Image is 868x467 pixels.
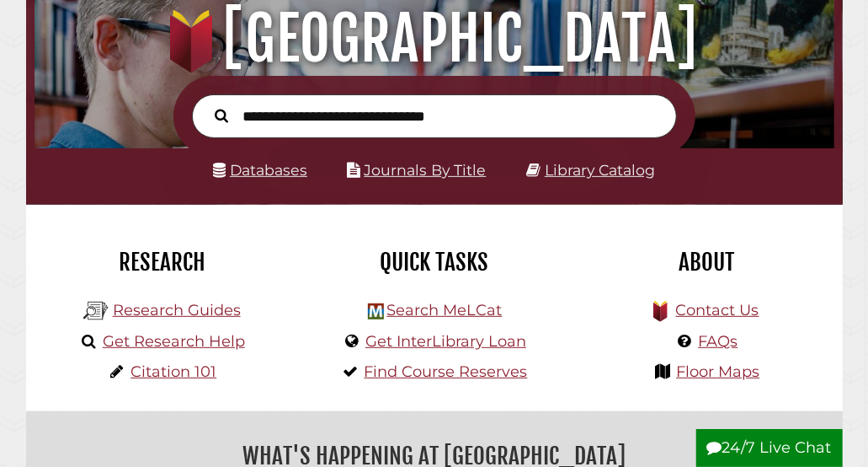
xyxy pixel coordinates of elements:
[676,362,759,381] a: Floor Maps
[583,248,829,276] h2: About
[698,332,738,351] a: FAQs
[386,301,502,319] a: Search MeLCat
[676,301,759,319] a: Contact Us
[213,161,307,179] a: Databases
[545,161,655,179] a: Library Catalog
[311,248,557,276] h2: Quick Tasks
[83,298,109,324] img: Hekman Library Logo
[130,362,216,381] a: Citation 101
[216,109,229,124] i: Search
[365,161,487,179] a: Journals By Title
[207,105,237,126] button: Search
[365,332,526,351] a: Get InterLibrary Loan
[368,303,384,319] img: Hekman Library Logo
[39,248,285,276] h2: Research
[365,362,528,381] a: Find Course Reserves
[47,2,821,76] h1: [GEOGRAPHIC_DATA]
[103,332,245,351] a: Get Research Help
[113,301,241,319] a: Research Guides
